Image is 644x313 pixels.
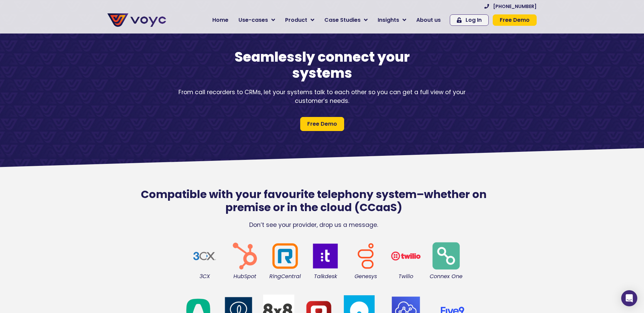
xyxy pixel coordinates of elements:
span: Home [212,16,228,24]
span: Product [285,16,307,24]
span: [PHONE_NUMBER] [493,4,537,9]
p: From call recorders to CRMs, let your systems talk to each other so you can get a full view of yo... [171,88,473,106]
span: Case Studies [324,16,361,24]
p: Don’t see your provider, drop us a message. [124,221,503,229]
a: Free Demo [300,117,344,131]
span: Log In [466,17,482,23]
figcaption: Genesys [349,273,382,280]
span: About us [416,16,441,24]
span: Insights [378,16,399,24]
a: Free Demo [493,14,537,26]
img: voyc-full-logo [107,13,166,27]
figcaption: 3CX [188,273,221,280]
a: Log In [450,14,489,26]
a: Use-cases [233,13,280,27]
a: Insights [373,13,411,27]
figcaption: RingCentral [268,273,302,280]
a: [PHONE_NUMBER] [484,4,537,9]
figcaption: Talkdesk [309,273,342,280]
a: Home [207,13,233,27]
img: logo [309,239,342,273]
span: Free Demo [307,120,337,128]
figcaption: Connex One [429,273,463,280]
span: Use-cases [238,16,268,24]
a: Product [280,13,319,27]
a: About us [411,13,446,27]
span: Free Demo [500,17,530,23]
figcaption: Twilio [389,273,423,280]
img: Twilio logo [389,239,423,273]
a: Case Studies [319,13,373,27]
h2: Compatible with your favourite telephony system–whether on premise or in the cloud (CCaaS) [124,188,503,214]
h1: Seamlessly connect your systems [205,49,439,81]
figcaption: HubSpot [228,273,262,280]
div: Open Intercom Messenger [621,290,637,306]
